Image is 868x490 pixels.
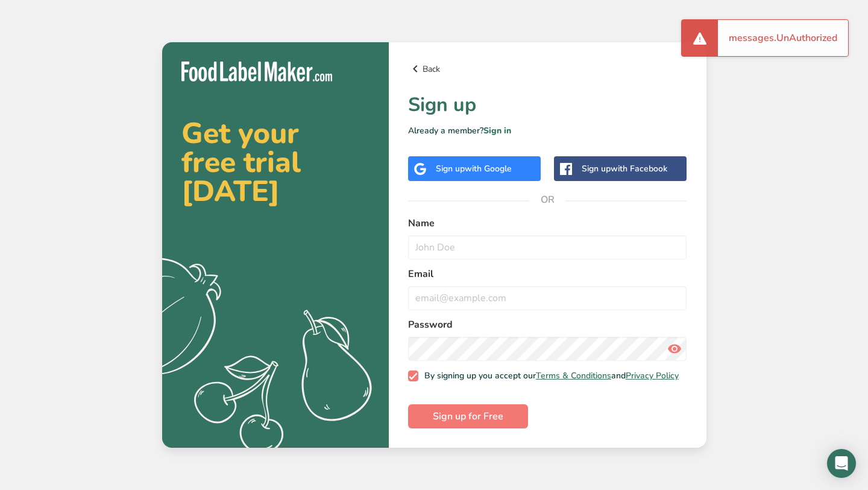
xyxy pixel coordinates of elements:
[433,409,503,424] span: Sign up for Free
[465,163,512,174] span: with Google
[418,371,679,381] span: By signing up you accept our and
[408,267,687,281] label: Email
[611,163,667,174] span: with Facebook
[536,370,611,381] a: Terms & Conditions
[718,20,848,56] div: messages.UnAuthorized
[626,370,679,381] a: Privacy Policy
[408,235,687,259] input: John Doe
[408,404,528,428] button: Sign up for Free
[582,162,667,175] div: Sign up
[408,216,687,231] label: Name
[483,125,511,136] a: Sign in
[436,162,512,175] div: Sign up
[408,62,687,76] a: Back
[181,119,370,206] h2: Get your free trial [DATE]
[408,124,687,137] p: Already a member?
[181,62,332,81] img: Food Label Maker
[408,317,687,332] label: Password
[408,91,687,119] h1: Sign up
[529,182,565,218] span: OR
[408,286,687,310] input: email@example.com
[827,449,856,478] div: Open Intercom Messenger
